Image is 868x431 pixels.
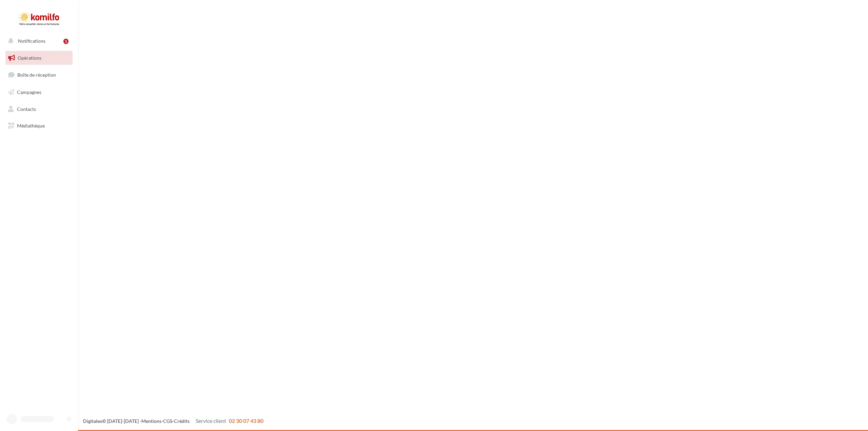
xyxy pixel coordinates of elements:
[17,72,56,78] span: Boîte de réception
[83,418,263,424] span: © [DATE]-[DATE] - - -
[4,51,74,65] a: Opérations
[17,123,45,129] span: Médiathèque
[163,418,172,424] a: CGS
[63,39,68,44] div: 1
[17,89,41,95] span: Campagnes
[83,418,102,424] a: Digitaleo
[141,418,161,424] a: Mentions
[4,34,71,48] button: Notifications 1
[4,67,74,82] a: Boîte de réception
[18,38,45,44] span: Notifications
[18,55,41,61] span: Opérations
[17,106,36,112] span: Contacts
[196,417,226,424] span: Service client
[229,417,263,424] span: 02 30 07 43 80
[4,102,74,116] a: Contacts
[4,119,74,133] a: Médiathèque
[4,85,74,99] a: Campagnes
[174,418,190,424] a: Crédits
